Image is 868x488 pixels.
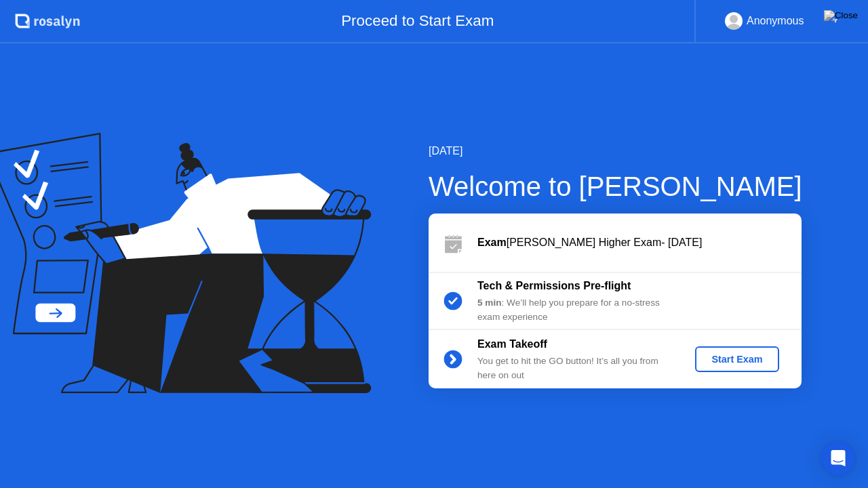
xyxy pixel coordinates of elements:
[429,166,802,207] div: Welcome to [PERSON_NAME]
[824,10,858,21] img: Close
[701,354,773,365] div: Start Exam
[477,298,502,308] b: 5 min
[477,237,507,248] b: Exam
[477,280,631,291] b: Tech & Permissions Pre-flight
[477,296,673,324] div: : We’ll help you prepare for a no-stress exam experience
[477,354,673,382] div: You get to hit the GO button! It’s all you from here on out
[747,12,804,30] div: Anonymous
[477,235,802,251] div: [PERSON_NAME] Higher Exam- [DATE]
[477,338,547,350] b: Exam Takeoff
[822,442,854,474] div: Open Intercom Messenger
[429,143,802,159] div: [DATE]
[695,346,778,372] button: Start Exam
